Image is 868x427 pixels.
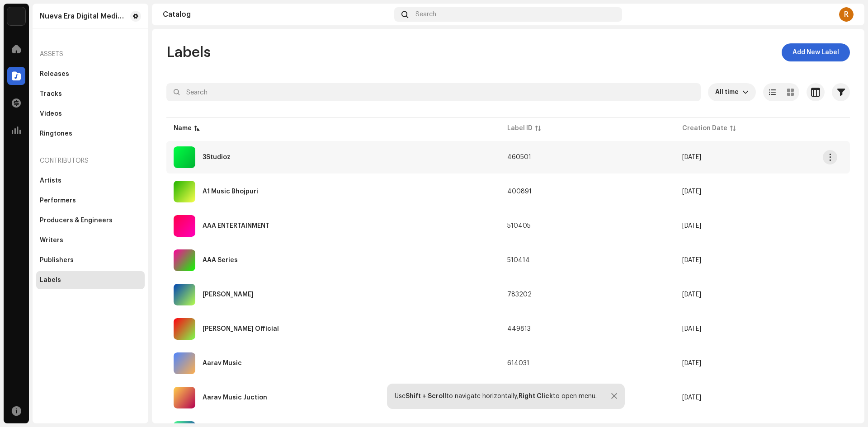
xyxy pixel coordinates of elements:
div: Labels [40,277,61,284]
div: Name [174,124,192,133]
re-m-nav-item: Ringtones [36,125,145,143]
span: Search [415,11,436,18]
span: Oct 11, 2023 [682,360,701,366]
re-m-nav-item: Labels [36,271,145,289]
div: A1 Music Bhojpuri [203,188,258,195]
div: Catalog [163,11,391,18]
div: 3Studioz [203,154,231,160]
span: 460501 [507,154,531,160]
span: 614031 [507,360,529,366]
div: Nueva Era Digital Media Private Limited [40,13,127,20]
div: Label ID [507,124,533,133]
img: de0d2825-999c-4937-b35a-9adca56ee094 [7,7,25,25]
span: Jan 18, 2024 [682,394,701,401]
span: Jun 17, 2024 [682,291,701,298]
div: Artists [40,177,61,184]
div: AAA Series [203,257,238,263]
span: 783202 [507,291,532,298]
div: Aarav Music Juction [203,394,267,401]
div: Videos [40,110,62,117]
div: Aadi Bhakti Sagar [203,291,254,298]
input: Search [166,83,701,101]
div: Writers [40,237,63,244]
div: R [839,7,854,22]
span: Oct 13, 2021 [682,188,701,195]
re-m-nav-item: Performers [36,192,145,210]
div: Releases [40,70,69,78]
re-m-nav-item: Artists [36,172,145,190]
div: dropdown trigger [742,83,749,101]
re-a-nav-header: Assets [36,43,145,65]
div: Use to navigate horizontally, to open menu. [395,393,597,400]
div: Publishers [40,257,74,264]
span: Mar 25, 2023 [682,223,701,229]
strong: Right Click [519,393,553,399]
re-m-nav-item: Publishers [36,251,145,269]
re-m-nav-item: Tracks [36,85,145,103]
span: Add New Label [793,43,839,61]
span: Jul 15, 2022 [682,326,701,332]
div: Ringtones [40,130,72,137]
button: Add New Label [782,43,850,61]
strong: Shift + Scroll [406,393,446,399]
span: Labels [166,43,211,61]
div: Creation Date [682,124,727,133]
re-a-nav-header: Contributors [36,150,145,172]
span: All time [715,83,742,101]
div: AAA ENTERTAINMENT [203,223,269,229]
span: 510414 [507,257,530,263]
div: Producers & Engineers [40,217,113,224]
re-m-nav-item: Releases [36,65,145,83]
span: Sep 5, 2022 [682,154,701,160]
re-m-nav-item: Producers & Engineers [36,211,145,230]
span: 400891 [507,188,532,195]
div: Aakash Darshan Official [203,326,279,332]
div: Tracks [40,90,62,98]
div: Aarav Music [203,360,242,366]
div: Performers [40,197,76,204]
span: 449813 [507,326,531,332]
span: 510405 [507,223,531,229]
span: Mar 25, 2023 [682,257,701,263]
re-m-nav-item: Videos [36,105,145,123]
re-m-nav-item: Writers [36,231,145,249]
